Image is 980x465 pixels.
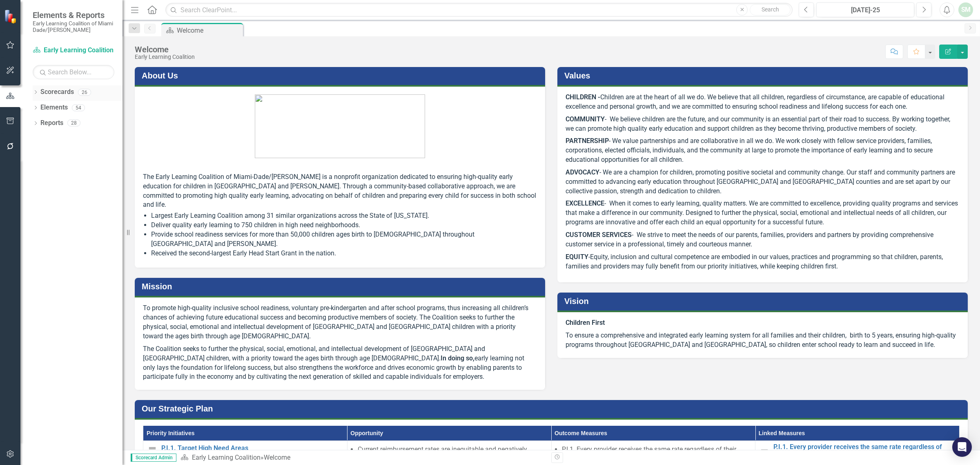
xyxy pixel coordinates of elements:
[566,113,960,135] p: - We believe children are the future, and our community is an essential part of their road to suc...
[135,45,195,54] div: Welcome
[33,46,114,55] a: Early Learning Coalition
[143,304,537,342] p: To promote high-quality inclusive school readiness, voluntary pre-kindergarten and after school p...
[819,5,911,15] div: [DATE]-25
[566,168,599,176] strong: ADVOCACY
[177,25,241,36] div: Welcome
[67,120,80,127] div: 28
[441,354,474,362] strong: In doing so,
[566,253,588,261] strong: EQUITY
[562,445,751,464] li: P.I.1. Every provider receives the same rate regardless of their private rate or area they serve....
[773,443,955,458] a: P.I.1. Every provider receives the same rate regardless of their private rate or area they serve.
[759,446,769,456] img: Not Defined
[143,343,537,382] p: The Coalition seeks to further the physical, social, emotional, and intellectual development of [...
[566,251,960,273] p: -
[40,103,68,112] a: Elements
[143,173,536,209] span: The Early Learning Coalition of Miami-Dade/[PERSON_NAME] is a nonprofit organization dedicated to...
[566,115,605,123] strong: COMMUNITY
[958,2,973,17] button: SM
[566,135,960,166] p: - We value partnerships and are collaborative in all we do. We work closely with fellow service p...
[135,54,195,60] div: Early Learning Coalition
[33,10,114,20] span: Elements & Reports
[72,104,85,111] div: 54
[78,89,91,96] div: 26
[566,93,960,113] p: Children are at the heart of all we do. We believe that all children, regardless of circumstance,...
[566,197,960,229] p: - When it comes to early learning, quality matters. We are committed to excellence, providing qua...
[750,4,791,16] button: Search
[952,437,972,457] div: Open Intercom Messenger
[142,71,541,80] h3: About Us
[192,454,261,461] a: Early Learning Coalition
[566,319,605,326] strong: Children First
[566,329,960,350] p: To ensure a comprehensive and integrated early learning system for all families and their childre...
[151,211,537,221] li: Largest Early Learning Coalition among 31 similar organizations across the State of [US_STATE].
[151,230,537,249] li: Provide school readiness services for more than 50,000 children ages birth to [DEMOGRAPHIC_DATA] ...
[4,9,18,24] img: ClearPoint Strategy
[566,229,960,251] p: - We strive to meet the needs of our parents, families, providers and partners by providing compr...
[566,231,632,239] strong: CUSTOMER SERVICES
[566,166,960,198] p: - We are a champion for children, promoting positive societal and community change. Our staff and...
[566,137,609,145] strong: PARTNERSHIP
[762,6,779,13] span: Search
[566,253,943,270] span: Equity, inclusion and cultural competence are embodied in our values, practices and programming s...
[564,71,964,80] h3: Values
[151,221,537,230] li: Deliver quality early learning to 750 children in high need neighborhoods.
[566,93,600,101] strong: CHILDREN -
[131,454,176,462] span: Scorecard Admin
[264,454,290,461] div: Welcome
[33,65,114,79] input: Search Below...
[161,445,343,452] a: P.I.1. Target High Need Areas
[358,445,547,464] li: Current reimbursement rates are inequitable and negatively impact child care partners in high nee...
[40,87,74,97] a: Scorecards
[40,118,63,128] a: Reports
[33,20,114,34] small: Early Learning Coalition of Miami Dade/[PERSON_NAME]
[255,94,425,158] img: ELC_logo.jpg
[816,2,914,17] button: [DATE]-25
[165,3,793,17] input: Search ClearPoint...
[180,453,545,463] div: »
[564,297,964,306] h3: Vision
[151,249,537,258] li: Received the second-largest Early Head Start Grant in the nation.
[566,199,604,207] strong: EXCELLENCE
[142,404,964,413] h3: Our Strategic Plan
[147,443,157,453] img: Not Defined
[142,282,541,291] h3: Mission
